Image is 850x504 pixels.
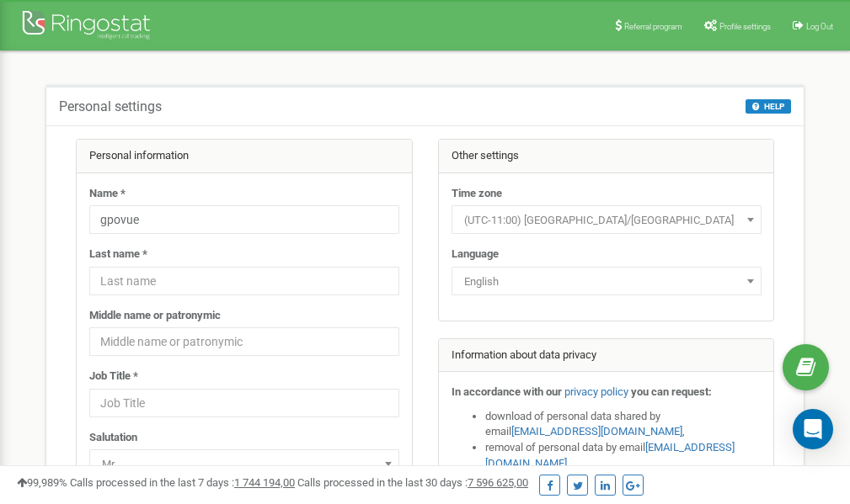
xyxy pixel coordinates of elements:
span: English [452,267,762,295]
span: Calls processed in the last 7 days : [70,476,295,489]
label: Last name * [89,247,147,263]
label: Middle name or patronymic [89,308,221,324]
span: (UTC-11:00) Pacific/Midway [457,209,756,232]
div: Other settings [439,140,774,173]
li: download of personal data shared by email , [485,409,762,440]
label: Time zone [452,186,502,202]
a: [EMAIL_ADDRESS][DOMAIN_NAME] [511,425,682,438]
label: Name * [89,186,126,202]
span: Mr. [95,453,393,476]
div: Open Intercom Messenger [793,409,833,449]
strong: you can request: [631,385,712,398]
div: Information about data privacy [439,339,774,373]
button: HELP [746,99,791,114]
label: Salutation [89,430,137,446]
span: Calls processed in the last 30 days : [297,476,528,489]
label: Language [452,247,499,263]
li: removal of personal data by email , [485,440,762,471]
span: English [457,270,756,294]
input: Middle name or patronymic [89,327,399,356]
u: 1 744 194,00 [234,476,295,489]
label: Job Title * [89,369,138,385]
span: Profile settings [719,22,771,31]
span: Log Out [806,22,833,31]
strong: In accordance with our [452,385,562,398]
input: Name [89,205,399,234]
span: Mr. [89,449,399,478]
div: Personal information [77,140,412,173]
h5: Personal settings [59,99,162,114]
span: Referral program [624,22,682,31]
span: 99,989% [17,476,67,489]
input: Job Title [89,389,399,417]
u: 7 596 625,00 [468,476,528,489]
span: (UTC-11:00) Pacific/Midway [452,205,762,234]
a: privacy policy [564,385,628,398]
input: Last name [89,267,399,295]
